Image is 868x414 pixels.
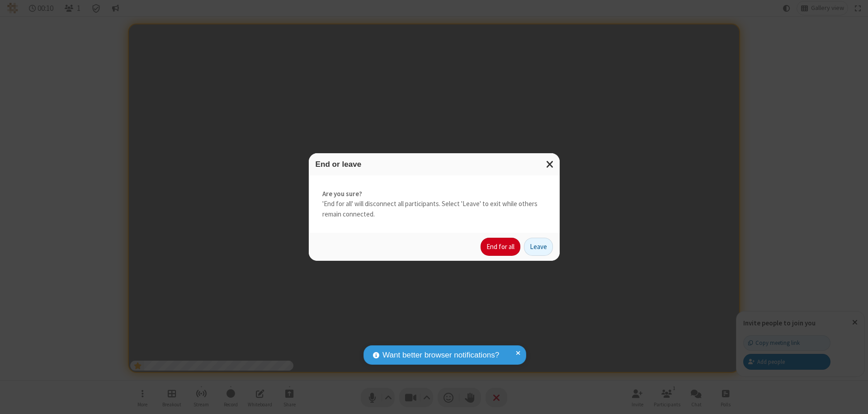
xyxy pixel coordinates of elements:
button: Leave [524,238,553,256]
button: Close modal [541,153,560,175]
button: End for all [481,238,520,256]
div: 'End for all' will disconnect all participants. Select 'Leave' to exit while others remain connec... [309,175,560,233]
span: Want better browser notifications? [382,349,499,361]
h3: End or leave [316,160,553,169]
strong: Are you sure? [322,189,546,199]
